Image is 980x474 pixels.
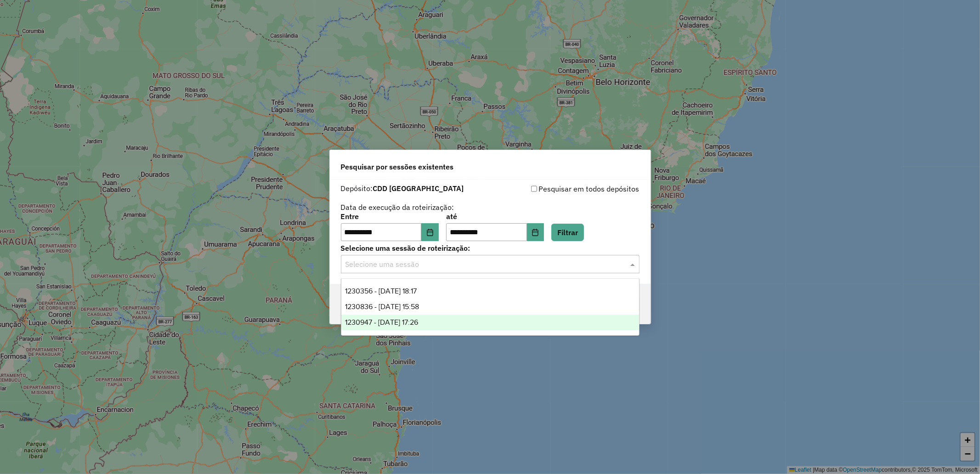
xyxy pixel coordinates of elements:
label: até [446,211,544,222]
span: 1230356 - [DATE] 18:17 [345,287,417,295]
label: Depósito: [341,183,464,194]
span: 1230947 - [DATE] 17:26 [345,318,418,326]
button: Choose Date [421,223,439,242]
div: Pesquisar em todos depósitos [490,183,640,194]
button: Filtrar [551,224,584,241]
span: 1230836 - [DATE] 15:58 [345,303,419,310]
span: Pesquisar por sessões existentes [341,161,454,172]
ng-dropdown-panel: Options list [341,278,640,336]
button: Choose Date [527,223,544,242]
strong: CDD [GEOGRAPHIC_DATA] [373,184,464,193]
label: Data de execução da roteirização: [341,202,454,213]
label: Selecione uma sessão de roteirização: [341,243,640,254]
label: Entre [341,211,439,222]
